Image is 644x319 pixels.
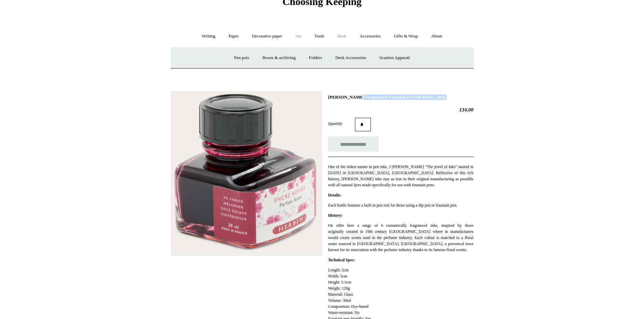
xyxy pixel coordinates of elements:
strong: Details: [328,193,341,197]
a: About [425,27,448,45]
a: Boxes & archiving [256,49,302,67]
p: On offer here a range of 6 romantically fragranced inks, inspired by those originally created in ... [328,222,473,253]
strong: Technical Spec: [328,258,355,262]
p: Each bottle features a built in pen rest for those using a dip pen or fountain pen. [328,202,473,208]
label: Quantity [328,121,355,127]
a: Decorative paper [246,27,288,45]
a: Pen pots [228,49,255,67]
strong: History: [328,213,342,218]
a: Gifts & Wrap [388,27,424,45]
h2: £16.00 [328,107,473,113]
a: Art [289,27,307,45]
a: Writing [196,27,221,45]
a: Tools [308,27,330,45]
h1: [PERSON_NAME] Fragranced Fountain Pen Ink Bottle, 30ml [328,95,473,100]
a: Accessories [354,27,387,45]
a: Desk Accessories [329,49,372,67]
a: Desk [331,27,353,45]
a: Scanlon Apparati [374,49,416,67]
a: Paper [222,27,245,45]
a: Choosing Keeping [282,1,361,6]
a: Folders [303,49,328,67]
p: One of the oldest names in pen inks, J [PERSON_NAME] "The jewel of Inks" started in [DATE] in [GE... [328,164,473,188]
img: Herbin Rose Fragranced Fountain Pen Ink Bottle, 30ml [171,91,322,256]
